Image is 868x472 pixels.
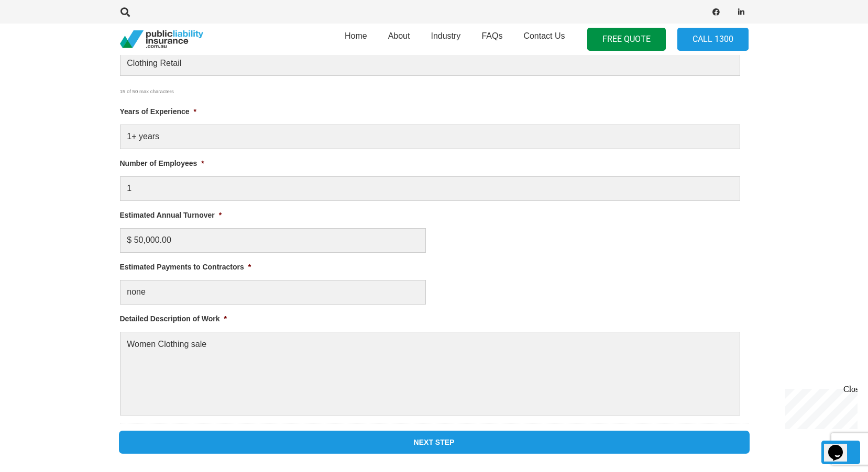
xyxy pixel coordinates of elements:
a: Facebook [709,5,723,19]
a: Contact Us [513,20,575,58]
span: Contact Us [523,31,565,40]
input: Next Step [120,432,749,453]
a: Industry [420,20,471,58]
iframe: chat widget [781,385,858,429]
a: FAQs [471,20,513,58]
label: Estimated Annual Turnover [120,210,222,220]
a: Call 1300 [677,28,749,51]
span: Home [345,31,367,40]
a: About [378,20,421,58]
a: Home [334,20,378,58]
label: Number of Employees [120,159,204,168]
span: FAQs [481,31,502,40]
label: Detailed Description of Work [120,314,227,323]
label: Estimated Payments to Contractors [120,262,251,272]
div: Chat live with an agent now!Close [4,4,72,76]
a: Back to top [821,441,860,464]
span: Industry [431,31,460,40]
a: LinkedIn [734,5,749,19]
div: 15 of 50 max characters [120,78,690,97]
a: FREE QUOTE [587,28,666,51]
iframe: chat widget [824,430,858,462]
label: Years of Experience [120,107,197,116]
a: pli_logotransparent [120,30,203,49]
span: About [388,31,410,40]
a: Search [115,7,136,17]
input: Numbers only [120,228,426,253]
input: $ [120,280,426,305]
